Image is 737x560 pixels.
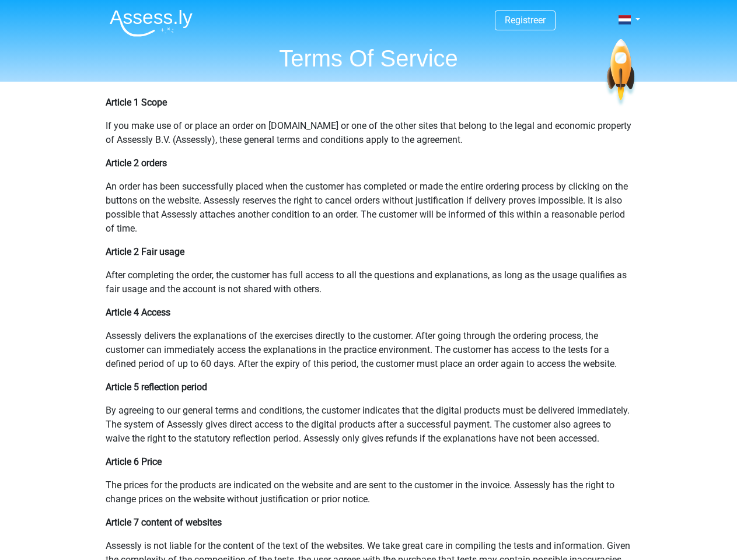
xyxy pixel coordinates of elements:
b: Article 2 Fair usage [106,246,184,257]
p: If you make use of or place an order on [DOMAIN_NAME] or one of the other sites that belong to th... [106,119,632,147]
p: By agreeing to our general terms and conditions, the customer indicates that the digital products... [106,404,632,446]
b: Article 6 Price [106,456,162,467]
h1: Terms Of Service [100,44,637,72]
a: Registreer [505,15,546,26]
b: Article 4 Access [106,307,170,318]
b: Article 1 Scope [106,97,167,108]
p: Assessly delivers the explanations of the exercises directly to the customer. After going through... [106,329,632,371]
b: Article 5 reflection period [106,381,207,393]
img: Assessly [110,9,193,37]
b: Article 2 orders [106,157,167,169]
img: spaceship.7d73109d6933.svg [605,39,637,107]
p: An order has been successfully placed when the customer has completed or made the entire ordering... [106,180,632,236]
p: The prices for the products are indicated on the website and are sent to the customer in the invo... [106,478,632,506]
b: Article 7 content of websites [106,517,222,528]
p: After completing the order, the customer has full access to all the questions and explanations, a... [106,268,632,296]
